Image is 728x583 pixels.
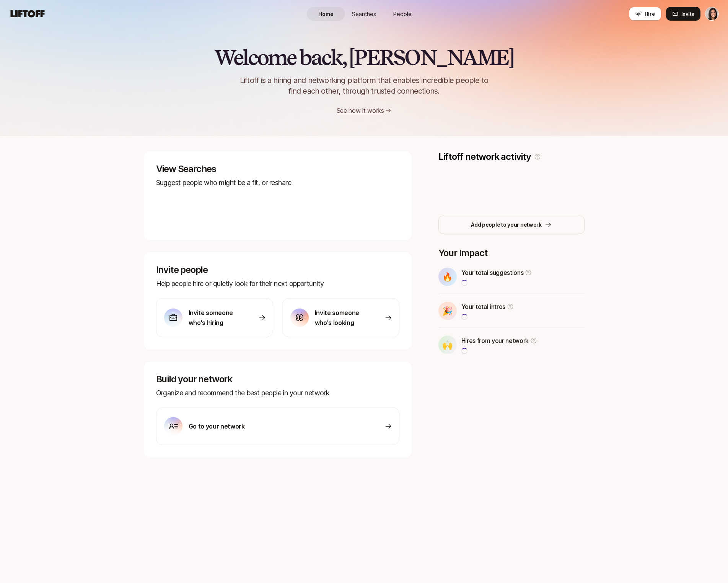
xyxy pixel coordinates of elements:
p: Suggest people who might be a fit, or reshare [156,177,399,188]
button: Invite [666,7,700,21]
a: See how it works [337,107,384,114]
p: Add people to your network [471,220,542,229]
p: Go to your network [189,421,245,431]
span: Hire [645,10,655,18]
p: Organize and recommend the best people in your network [156,388,399,398]
span: Searches [352,10,376,18]
div: 🔥 [438,268,457,286]
h2: Welcome back, [PERSON_NAME] [214,46,514,69]
a: Home [307,7,345,21]
button: Hire [629,7,661,21]
p: Your Impact [438,248,585,258]
div: 🙌 [438,336,457,354]
img: Eleanor Morgan [705,7,718,20]
p: Help people hire or quietly look for their next opportunity [156,278,399,289]
button: Add people to your network [438,216,585,234]
p: Invite someone who's looking [315,308,368,328]
p: Your total suggestions [461,268,524,278]
span: Invite [681,10,694,18]
p: Invite someone who's hiring [189,308,242,328]
span: Home [318,10,334,18]
p: Liftoff network activity [438,151,531,162]
p: Build your network [156,374,399,385]
a: People [383,7,422,21]
span: People [393,10,412,18]
button: Eleanor Morgan [705,7,719,21]
p: View Searches [156,164,399,174]
p: Invite people [156,265,399,275]
div: 🎉 [438,302,457,320]
a: Searches [345,7,383,21]
p: Hires from your network [461,336,529,346]
p: Your total intros [461,302,506,312]
p: Liftoff is a hiring and networking platform that enables incredible people to find each other, th... [227,75,501,96]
